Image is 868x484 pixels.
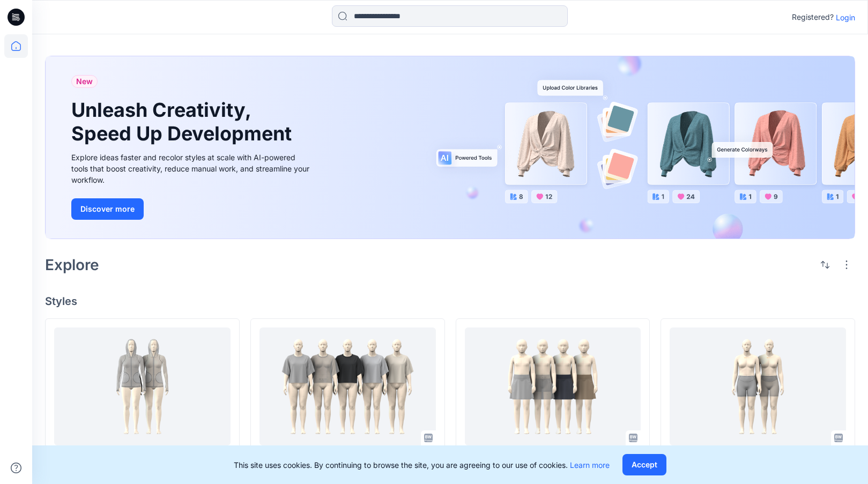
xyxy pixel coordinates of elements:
[45,256,99,273] h2: Explore
[622,454,666,475] button: Accept
[465,327,641,445] a: A-D18625_525453
[54,327,231,445] a: A-D80064_830971
[836,12,855,23] p: Login
[71,198,313,220] a: Discover more
[71,198,144,220] button: Discover more
[71,99,296,145] h1: Unleash Creativity, Speed Up Development
[76,75,93,88] span: New
[71,152,313,185] div: Explore ideas faster and recolor styles at scale with AI-powered tools that boost creativity, red...
[792,11,834,24] p: Registered?
[234,459,610,471] p: This site uses cookies. By continuing to browse the site, you are agreeing to our use of cookies.
[45,295,855,308] h4: Styles
[259,327,436,445] a: A-D45619_765791
[670,327,846,445] a: A-D82868_832967-OP 01
[570,460,610,470] a: Learn more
